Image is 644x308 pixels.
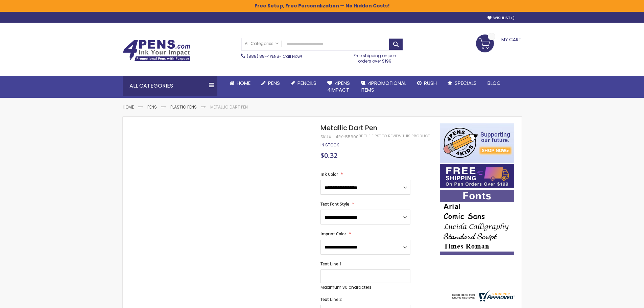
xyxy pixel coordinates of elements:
span: Imprint Color [320,231,346,237]
img: font-personalization-examples [440,190,514,255]
span: Rush [424,79,437,87]
img: 4pens 4 kids [440,123,514,163]
span: 4Pens 4impact [327,79,350,93]
p: Maximum 30 characters [320,285,410,290]
span: - Call Now! [247,53,302,59]
span: Text Font Style [320,201,349,207]
span: $0.32 [320,151,337,160]
span: Pens [268,79,280,87]
span: Pencils [297,79,316,87]
span: Home [237,79,251,87]
a: Specials [442,76,482,91]
div: Availability [320,142,339,148]
img: 4Pens Custom Pens and Promotional Products [123,40,190,61]
a: Home [224,76,256,91]
a: 4pens.com certificate URL [450,297,515,303]
span: Metallic Dart Pen [320,123,377,133]
a: Pens [256,76,285,91]
span: Blog [487,79,501,87]
a: Be the first to review this product [359,134,430,139]
strong: SKU [320,134,333,140]
div: Free shipping on pen orders over $199 [347,50,403,64]
li: Metallic Dart Pen [210,104,248,110]
img: Free shipping on orders over $199 [440,164,514,188]
div: All Categories [123,76,217,96]
a: Pens [147,104,157,110]
a: All Categories [241,38,282,49]
a: 4Pens4impact [322,76,355,98]
span: Ink Color [320,171,338,177]
a: Pencils [285,76,322,91]
span: 4PROMOTIONAL ITEMS [361,79,406,93]
span: All Categories [245,41,279,46]
span: Text Line 1 [320,261,342,267]
span: Specials [455,79,477,87]
a: 4PROMOTIONALITEMS [355,76,412,98]
img: 4pens.com widget logo [450,290,515,302]
span: In stock [320,142,339,148]
div: 4PK-55600 [336,134,359,140]
a: Plastic Pens [170,104,197,110]
a: Blog [482,76,506,91]
a: Rush [412,76,442,91]
span: Text Line 2 [320,297,342,302]
a: Wishlist [487,16,515,21]
a: Home [123,104,134,110]
a: (888) 88-4PENS [247,53,279,59]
